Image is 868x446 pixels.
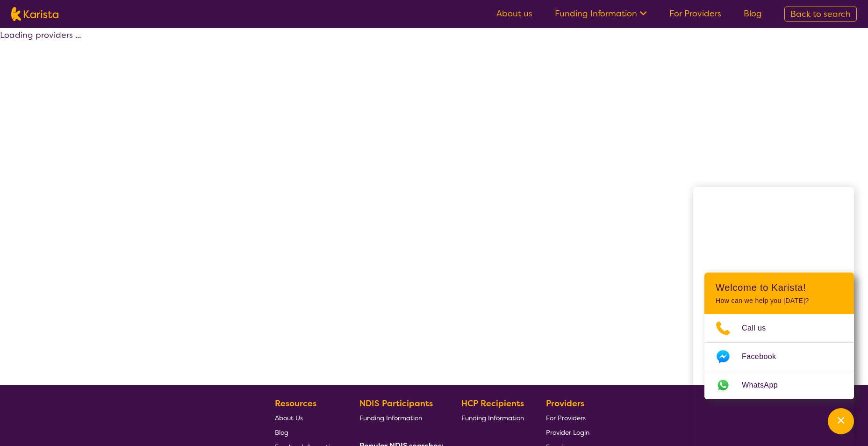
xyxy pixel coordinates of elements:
[359,398,433,409] b: NDIS Participants
[11,7,58,21] img: Karista logo
[275,398,316,409] b: Resources
[546,398,584,409] b: Providers
[546,410,589,425] a: For Providers
[784,7,857,22] a: Back to search
[693,187,854,446] iframe: Chat Window
[546,414,586,422] span: For Providers
[744,8,762,19] a: Blog
[461,410,524,425] a: Funding Information
[359,414,422,422] span: Funding Information
[555,8,647,19] a: Funding Information
[461,398,524,409] b: HCP Recipients
[275,414,303,422] span: About Us
[669,8,721,19] a: For Providers
[790,8,851,20] span: Back to search
[461,414,524,422] span: Funding Information
[359,410,440,425] a: Funding Information
[546,425,589,439] a: Provider Login
[275,425,337,439] a: Blog
[546,428,589,437] span: Provider Login
[496,8,532,19] a: About us
[275,410,337,425] a: About Us
[275,428,288,437] span: Blog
